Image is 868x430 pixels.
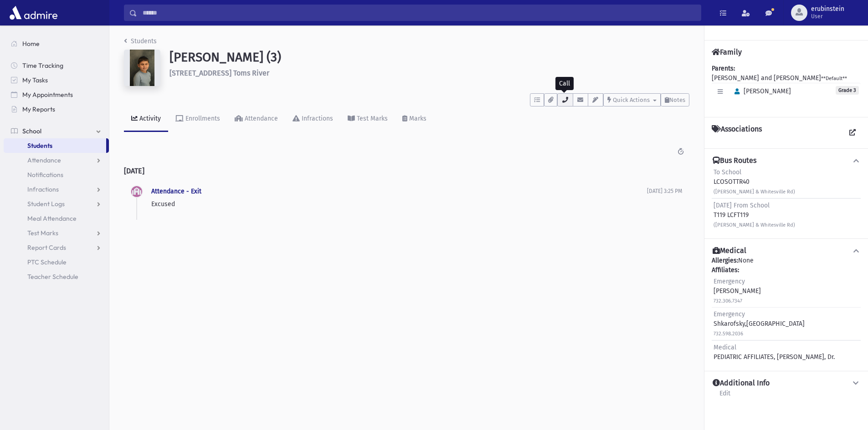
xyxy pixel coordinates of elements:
span: My Tasks [22,76,48,84]
span: Grade 3 [836,86,859,95]
h4: Associations [712,125,762,141]
h4: Family [712,48,742,56]
p: Excused [151,199,647,209]
span: erubinstein [811,5,844,13]
a: Test Marks [4,226,109,240]
span: Student Logs [27,200,65,208]
small: ([PERSON_NAME] & Whitesville Rd) [714,222,795,228]
a: School [4,124,109,138]
img: AdmirePro [7,4,60,22]
button: Bus Routes [712,156,861,166]
a: Test Marks [340,106,395,132]
span: Notifications [27,171,63,179]
a: Infractions [285,106,340,132]
a: Attendance [4,153,109,167]
a: PTC Schedule [4,255,109,269]
div: Test Marks [355,115,388,122]
a: Edit [719,388,731,405]
a: Time Tracking [4,58,109,73]
div: PEDIATRIC AFFILIATES, [PERSON_NAME], Dr. [714,343,835,362]
span: Notes [669,96,685,103]
a: Student Logs [4,197,109,211]
span: School [22,127,41,135]
span: User [811,13,844,20]
b: Parents: [712,65,735,72]
div: Call [555,77,574,90]
span: Home [22,40,40,48]
div: Marks [407,115,426,122]
a: Infractions [4,182,109,197]
b: Affiliates: [712,266,739,274]
span: Infractions [27,185,59,193]
span: Teacher Schedule [27,273,78,281]
a: Marks [395,106,434,132]
span: Medical [714,344,736,351]
nav: breadcrumb [124,36,157,50]
div: Enrollments [184,115,220,122]
span: Test Marks [27,229,58,237]
span: Meal Attendance [27,214,77,223]
span: [DATE] From School [714,202,770,209]
a: My Appointments [4,87,109,102]
h6: [STREET_ADDRESS] Toms River [169,69,689,77]
a: Meal Attendance [4,211,109,226]
a: Students [4,138,106,153]
input: Search [137,5,701,21]
span: Students [27,142,52,150]
h2: [DATE] [124,159,689,182]
span: Quick Actions [613,96,650,103]
span: Attendance [27,156,61,164]
button: Quick Actions [603,93,661,106]
div: Activity [138,115,161,122]
button: Additional Info [712,379,861,388]
div: LCOSOTTR40 [714,167,795,196]
h4: Additional Info [713,379,770,388]
div: T119 LCFT119 [714,201,795,229]
h1: [PERSON_NAME] (3) [169,50,689,65]
a: Home [4,36,109,51]
div: Attendance [243,115,278,122]
a: Report Cards [4,240,109,255]
div: [PERSON_NAME] [714,277,761,305]
small: 732.306.7347 [714,298,742,304]
span: Time Tracking [22,61,63,70]
small: ([PERSON_NAME] & Whitesville Rd) [714,189,795,195]
a: My Tasks [4,73,109,87]
button: Notes [661,93,689,106]
span: [PERSON_NAME] [730,87,791,95]
a: Attendance [227,106,285,132]
span: My Reports [22,105,55,113]
div: Infractions [300,115,333,122]
h4: Medical [713,246,746,256]
a: View all Associations [844,125,861,141]
a: My Reports [4,102,109,116]
a: Teacher Schedule [4,269,109,284]
a: Attendance - Exit [151,187,201,195]
button: Medical [712,246,861,256]
small: 732.598.2036 [714,331,743,337]
h4: Bus Routes [713,156,756,166]
div: [PERSON_NAME] and [PERSON_NAME] [712,64,861,110]
span: My Appointments [22,91,73,99]
span: PTC Schedule [27,258,67,266]
a: Notifications [4,167,109,182]
span: [DATE] 3:25 PM [647,188,682,194]
a: Activity [124,106,168,132]
div: Shkarofsky,[GEOGRAPHIC_DATA] [714,309,805,338]
span: Emergency [714,310,745,318]
b: Allergies: [712,257,738,264]
span: To School [714,168,741,176]
div: None [712,256,861,364]
span: Emergency [714,278,745,285]
a: Students [124,37,157,45]
a: Enrollments [168,106,227,132]
span: Report Cards [27,243,66,252]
